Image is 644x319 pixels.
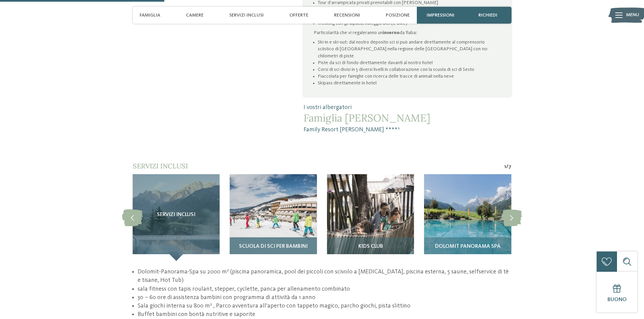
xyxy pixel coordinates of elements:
span: Camere [186,12,204,18]
span: I vostri albergatori [304,103,511,112]
li: sala fitness con tapis roulant, stepper, cyclette, panca per allenamento combinato [138,285,511,293]
span: Buono [607,297,627,302]
li: Buffet bambini con bontà nutritive e saporite [138,310,511,319]
li: Skipass direttamente in hotel [318,80,501,86]
strong: inverno [383,30,400,35]
span: Scuola di sci per bambini [239,244,308,250]
li: Fiaccolata per famiglie con ricerca delle tracce di animali nella neve [318,73,501,80]
span: / [506,163,508,170]
img: Il nostro family hotel a Sesto, il vostro rifugio sulle Dolomiti. [230,174,317,261]
li: Sala giochi interna su 800 m² , Parco avventura all’aperto con tappeto magico, parcho giochi, pis... [138,302,511,310]
span: Impressioni [427,12,454,18]
img: Il nostro family hotel a Sesto, il vostro rifugio sulle Dolomiti. [424,174,511,261]
span: Famiglia [140,12,160,18]
img: Il nostro family hotel a Sesto, il vostro rifugio sulle Dolomiti. [327,174,414,261]
span: Servizi inclusi [157,212,195,218]
li: Corsi di sci divisi in 5 diversi livelli in collaborazione con la scuola di sci di Sesto [318,66,501,73]
span: Posizione [386,12,410,18]
span: Offerte [289,12,308,18]
li: Dolomit-Panorama-Spa su 2000 m² (piscina panoramica, pool dei piccoli con scivolo a [MEDICAL_DATA... [138,268,511,285]
span: Kids Club [358,244,383,250]
span: 1 [504,163,506,170]
p: Particolarità che vi regaleranno un da fiaba: [314,29,501,36]
span: 7 [508,163,511,170]
li: Piste da sci di fondo direttamente davanti al nostro hotel [318,59,501,66]
span: Family Resort [PERSON_NAME] ****ˢ [304,126,511,134]
span: Servizi inclusi [133,162,188,170]
span: richiedi [478,12,497,18]
span: Servizi inclusi [229,12,264,18]
li: Ski-in e ski-out: dal nostro deposito sci si può andare direttamente al comprensorio sciistico di... [318,39,501,59]
a: Buono [597,272,637,312]
li: Usi e costumi come la cottura del pane nel mulino [PERSON_NAME] con degustazione [318,6,501,13]
span: Recensioni [334,12,360,18]
span: Famiglia [PERSON_NAME] [304,112,511,124]
li: 30 – 60 ore di assistenza bambini con programma di attività da 1 anno [138,293,511,302]
span: Dolomit Panorama SPA [435,244,501,250]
